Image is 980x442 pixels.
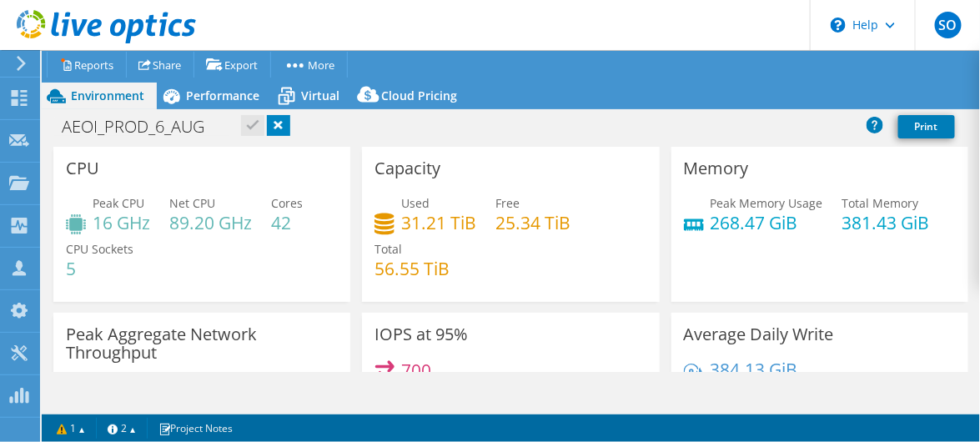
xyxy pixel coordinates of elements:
[842,213,930,232] h4: 381.43 GiB
[93,195,144,211] span: Peak CPU
[495,195,520,211] span: Free
[169,213,252,232] h4: 89.20 GHz
[935,12,962,38] span: SO
[381,88,457,103] span: Cloud Pricing
[711,360,798,379] h4: 384.13 GiB
[126,52,194,78] a: Share
[684,325,834,344] h3: Average Daily Write
[401,195,430,211] span: Used
[45,418,97,439] a: 1
[711,213,823,232] h4: 268.47 GiB
[96,418,148,439] a: 2
[270,52,348,78] a: More
[54,118,230,136] h1: AEOI_PROD_6_AUG
[66,325,338,362] h3: Peak Aggregate Network Throughput
[684,159,749,178] h3: Memory
[66,159,99,178] h3: CPU
[842,195,919,211] span: Total Memory
[374,159,440,178] h3: Capacity
[147,418,244,439] a: Project Notes
[271,213,303,232] h4: 42
[66,259,133,278] h4: 5
[401,213,476,232] h4: 31.21 TiB
[66,241,133,257] span: CPU Sockets
[495,213,570,232] h4: 25.34 TiB
[186,88,259,103] span: Performance
[898,115,955,138] a: Print
[374,325,468,344] h3: IOPS at 95%
[301,88,339,103] span: Virtual
[831,18,846,33] svg: \n
[271,195,303,211] span: Cores
[374,241,402,257] span: Total
[93,213,150,232] h4: 16 GHz
[193,52,271,78] a: Export
[374,259,450,278] h4: 56.55 TiB
[169,195,215,211] span: Net CPU
[47,52,127,78] a: Reports
[401,361,431,379] h4: 700
[711,195,823,211] span: Peak Memory Usage
[71,88,144,103] span: Environment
